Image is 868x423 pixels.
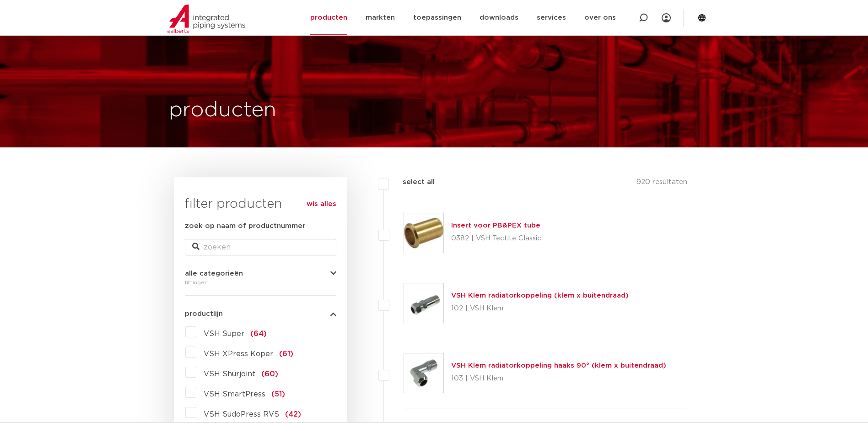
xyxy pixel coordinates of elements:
img: Thumbnail for Insert voor PB&PEX tube [404,213,443,253]
div: fittingen [185,277,336,288]
h1: producten [169,96,276,125]
span: (51) [271,390,285,398]
label: select all [389,177,435,188]
img: Thumbnail for VSH Klem radiatorkoppeling (klem x buitendraad) [404,283,443,323]
span: (60) [261,370,278,378]
h3: filter producten [185,195,336,213]
a: VSH Klem radiatorkoppeling haaks 90° (klem x buitendraad) [451,362,666,369]
span: VSH Super [204,330,244,337]
p: 920 resultaten [636,177,687,191]
label: zoek op naam of productnummer [185,221,305,232]
span: productlijn [185,310,223,317]
img: Thumbnail for VSH Klem radiatorkoppeling haaks 90° (klem x buitendraad) [404,353,443,393]
span: alle categorieën [185,270,243,277]
a: wis alles [307,199,336,210]
p: 103 | VSH Klem [451,371,666,386]
span: VSH XPress Koper [204,350,273,358]
input: zoeken [185,239,336,255]
a: Insert voor PB&PEX tube [451,222,540,229]
span: (42) [285,411,301,418]
span: VSH SudoPress RVS [204,411,279,418]
p: 102 | VSH Klem [451,301,629,316]
button: alle categorieën [185,270,336,277]
span: VSH Shurjoint [204,370,255,378]
span: (64) [250,330,267,337]
span: VSH SmartPress [204,390,265,398]
a: VSH Klem radiatorkoppeling (klem x buitendraad) [451,292,629,299]
p: 0382 | VSH Tectite Classic [451,231,541,246]
span: (61) [279,350,293,358]
button: productlijn [185,310,336,317]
